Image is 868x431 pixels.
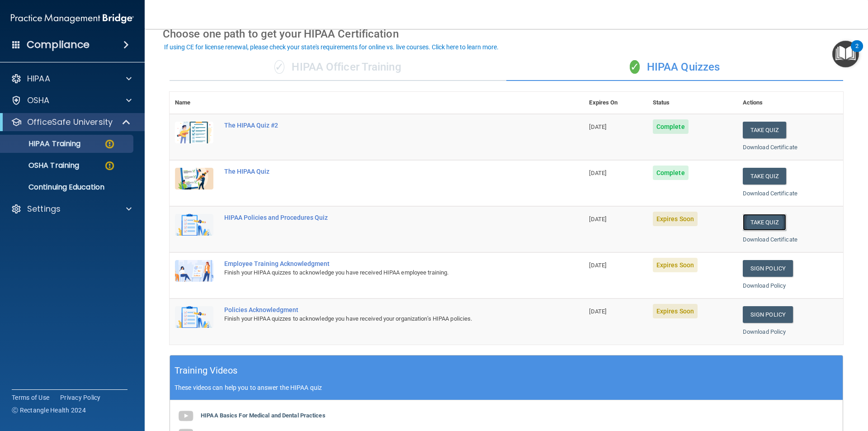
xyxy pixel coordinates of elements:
[27,73,50,84] p: HIPAA
[11,204,132,214] a: Settings
[589,170,606,176] span: [DATE]
[743,214,786,231] button: Take Quiz
[743,236,797,243] a: Download Certificate
[163,43,500,52] button: If using CE for license renewal, please check your state's requirements for online vs. live cours...
[737,92,843,114] th: Actions
[27,204,61,214] p: Settings
[589,123,606,130] span: [DATE]
[274,60,284,74] span: ✓
[170,92,219,114] th: Name
[11,95,132,106] a: OSHA
[589,262,606,269] span: [DATE]
[201,412,325,419] b: HIPAA Basics For Medical and Dental Practices
[224,214,538,221] div: HIPAA Policies and Procedures Quiz
[653,212,698,226] span: Expires Soon
[224,267,538,278] div: Finish your HIPAA quizzes to acknowledge you have received HIPAA employee training.
[653,119,689,134] span: Complete
[653,166,689,180] span: Complete
[743,190,797,197] a: Download Certificate
[12,393,49,402] a: Terms of Use
[589,216,606,223] span: [DATE]
[224,313,538,324] div: Finish your HIPAA quizzes to acknowledge you have received your organization’s HIPAA policies.
[6,161,79,170] p: OSHA Training
[743,260,793,277] a: Sign Policy
[11,9,134,28] img: PMB logo
[12,406,86,415] span: Ⓒ Rectangle Health 2024
[855,46,859,58] div: 2
[27,95,50,106] p: OSHA
[60,393,101,402] a: Privacy Policy
[104,138,115,150] img: warning-circle.0cc9ac19.png
[163,21,850,47] div: Choose one path to get your HIPAA Certification
[506,54,843,81] div: HIPAA Quizzes
[27,38,90,51] h4: Compliance
[647,92,737,114] th: Status
[584,92,647,114] th: Expires On
[653,258,698,272] span: Expires Soon
[743,122,786,138] button: Take Quiz
[630,60,640,74] span: ✓
[589,308,606,315] span: [DATE]
[743,168,786,185] button: Take Quiz
[743,282,786,289] a: Download Policy
[832,41,859,67] button: Open Resource Center, 2 new notifications
[170,54,506,81] div: HIPAA Officer Training
[175,363,238,379] h5: Training Videos
[104,160,115,171] img: warning-circle.0cc9ac19.png
[177,407,195,425] img: gray_youtube_icon.38fcd6cc.png
[6,139,80,148] p: HIPAA Training
[11,73,132,84] a: HIPAA
[11,117,131,128] a: OfficeSafe University
[743,328,786,335] a: Download Policy
[164,44,499,50] div: If using CE for license renewal, please check your state's requirements for online vs. live cours...
[743,144,797,151] a: Download Certificate
[224,260,538,267] div: Employee Training Acknowledgment
[175,384,838,391] p: These videos can help you to answer the HIPAA quiz
[224,122,538,129] div: The HIPAA Quiz #2
[224,306,538,313] div: Policies Acknowledgment
[653,304,698,318] span: Expires Soon
[27,117,113,128] p: OfficeSafe University
[224,168,538,175] div: The HIPAA Quiz
[743,306,793,323] a: Sign Policy
[6,183,129,192] p: Continuing Education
